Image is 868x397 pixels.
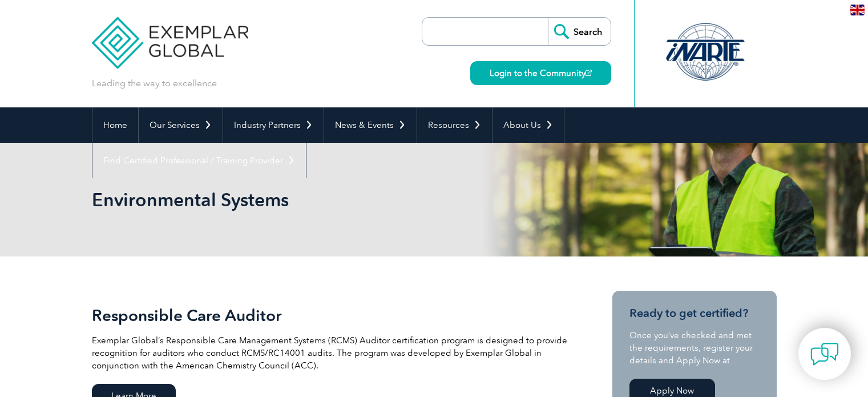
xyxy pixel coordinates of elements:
[492,107,564,143] a: About Us
[629,306,760,320] h3: Ready to get certified?
[850,5,865,15] img: en
[629,329,760,367] p: Once you’ve checked and met the requirements, register your details and Apply Now at
[139,107,223,143] a: Our Services
[92,143,306,178] a: Find Certified Professional / Training Provider
[92,334,571,372] p: Exemplar Global’s Responsible Care Management Systems (RCMS) Auditor certification program is des...
[223,107,324,143] a: Industry Partners
[92,107,138,143] a: Home
[92,306,571,324] h2: Responsible Care Auditor
[810,340,839,368] img: contact-chat.png
[470,61,611,85] a: Login to the Community
[92,77,217,90] p: Leading the way to excellence
[586,70,592,76] img: open_square.png
[92,189,530,211] h1: Environmental Systems
[324,107,417,143] a: News & Events
[417,107,492,143] a: Resources
[548,18,611,45] input: Search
